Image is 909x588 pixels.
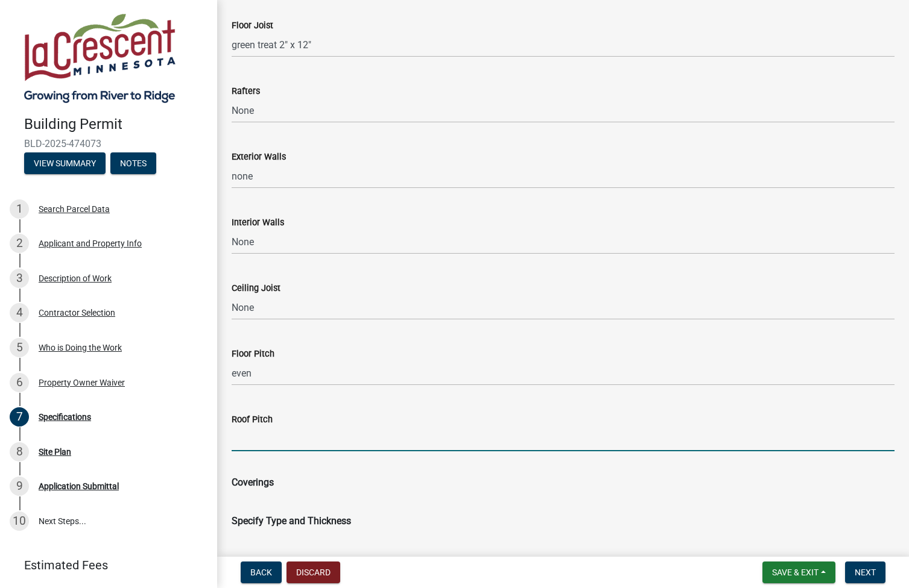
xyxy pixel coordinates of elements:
[10,234,29,253] div: 2
[232,350,274,358] label: Floor Pitch
[762,561,835,583] button: Save & Exit
[232,416,273,424] label: Roof Pitch
[10,373,29,392] div: 6
[39,413,91,421] div: Specifications
[772,568,819,577] span: Save & Exit
[24,138,193,149] span: BLD-2025-474073
[24,13,176,103] img: City of La Crescent, Minnesota
[241,561,282,583] button: Back
[39,205,110,213] div: Search Parcel Data
[287,561,340,583] button: Discard
[110,159,156,169] wm-modal-confirm: Notes
[855,568,876,577] span: Next
[250,568,272,577] span: Back
[232,515,351,527] b: Specify Type and Thickness
[10,407,29,427] div: 7
[24,152,106,174] button: View Summary
[10,553,198,577] a: Estimated Fees
[232,153,286,161] label: Exterior Walls
[845,561,885,583] button: Next
[10,338,29,357] div: 5
[39,308,115,317] div: Contractor Selection
[10,442,29,461] div: 8
[110,152,156,174] button: Notes
[10,269,29,288] div: 3
[232,284,280,293] label: Ceiling Joist
[232,219,284,227] label: Interior Walls
[232,87,260,96] label: Rafters
[39,343,122,352] div: Who is Doing the Work
[10,511,29,531] div: 10
[39,482,119,490] div: Application Submittal
[24,159,106,169] wm-modal-confirm: Summary
[10,303,29,322] div: 4
[232,477,274,488] span: Coverings
[39,448,71,456] div: Site Plan
[10,199,29,219] div: 1
[10,477,29,496] div: 9
[39,378,125,387] div: Property Owner Waiver
[39,274,112,283] div: Description of Work
[24,116,207,133] h4: Building Permit
[232,22,273,30] label: Floor Joist
[39,239,142,248] div: Applicant and Property Info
